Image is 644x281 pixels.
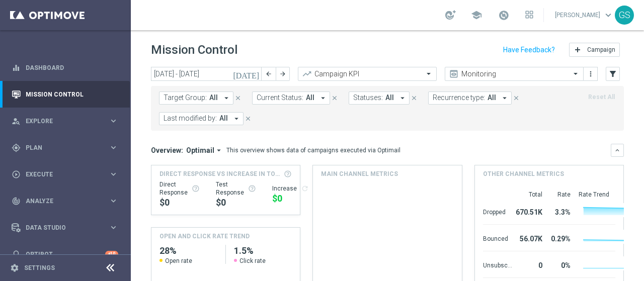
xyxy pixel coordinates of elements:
[272,184,309,193] div: Increase
[24,265,55,271] a: Settings
[546,230,571,246] div: 0.29%
[279,70,286,77] i: arrow_forward
[239,257,266,265] span: Click rate
[12,143,109,152] div: Plan
[26,198,109,204] span: Analyze
[11,64,119,72] button: equalizer Dashboard
[611,144,624,157] button: keyboard_arrow_down
[306,93,314,102] span: All
[516,256,542,272] div: 0
[233,92,243,104] button: close
[574,46,582,54] i: add
[587,70,595,78] i: more_vert
[26,225,109,231] span: Data Studio
[321,169,398,178] h4: Main channel metrics
[26,241,105,267] a: Optibot
[513,95,520,102] i: close
[165,257,192,265] span: Open rate
[244,113,253,124] button: close
[488,93,496,102] span: All
[614,147,621,154] i: keyboard_arrow_down
[232,114,241,123] i: arrow_drop_down
[12,143,21,152] i: gps_fixed
[151,43,237,57] h1: Mission Control
[11,117,119,125] div: person_search Explore keyboard_arrow_right
[353,93,383,102] span: Statuses:
[26,118,109,124] span: Explore
[12,250,21,259] i: lightbulb
[587,46,615,53] span: Campaign
[26,54,118,81] a: Dashboard
[183,146,226,155] button: Optimail arrow_drop_down
[233,69,260,78] i: [DATE]
[12,170,109,179] div: Execute
[318,93,328,103] i: arrow_drop_down
[471,10,482,21] span: school
[10,263,19,272] i: settings
[546,203,571,219] div: 3.3%
[159,180,200,197] div: Direct Response
[12,54,118,81] div: Dashboard
[265,70,272,77] i: arrow_back
[109,116,118,126] i: keyboard_arrow_right
[546,191,571,199] div: Rate
[330,92,339,104] button: close
[12,197,109,206] div: Analyze
[385,93,394,102] span: All
[615,6,634,25] div: GS
[11,90,119,99] div: Mission Control
[503,46,555,53] input: Have Feedback?
[12,170,21,179] i: play_circle_outline
[216,197,256,209] div: $0
[164,93,207,102] span: Target Group:
[12,223,109,232] div: Data Studio
[257,93,303,102] span: Current Status:
[231,67,262,82] button: [DATE]
[608,69,617,78] i: filter_alt
[445,67,584,81] ng-select: Monitoring
[349,91,410,105] button: Statuses: All arrow_drop_down
[483,256,512,272] div: Unsubscribed
[331,95,338,102] i: close
[159,245,217,257] h2: 28%
[586,68,596,80] button: more_vert
[11,250,119,258] button: lightbulb Optibot +10
[164,114,217,123] span: Last modified by:
[301,184,309,193] button: refresh
[159,197,200,209] div: $0
[159,232,250,241] h4: OPEN AND CLICK RATE TREND
[222,93,231,103] i: arrow_drop_down
[606,67,620,81] button: filter_alt
[298,67,437,81] ng-select: Campaign KPI
[252,91,330,105] button: Current Status: All arrow_drop_down
[302,69,312,79] i: trending_up
[12,117,21,126] i: person_search
[516,191,542,199] div: Total
[554,8,615,23] a: [PERSON_NAME]keyboard_arrow_down
[219,114,228,123] span: All
[11,224,119,232] button: Data Studio keyboard_arrow_right
[276,67,290,81] button: arrow_forward
[398,93,407,103] i: arrow_drop_down
[11,144,119,152] button: gps_fixed Plan keyboard_arrow_right
[12,241,118,267] div: Optibot
[546,256,571,272] div: 0%
[410,92,419,104] button: close
[11,197,119,205] button: track_changes Analyze keyboard_arrow_right
[603,10,614,21] span: keyboard_arrow_down
[483,169,564,178] h4: Other channel metrics
[516,203,542,219] div: 670.51K
[216,180,256,197] div: Test Response
[109,223,118,232] i: keyboard_arrow_right
[159,112,244,125] button: Last modified by: All arrow_drop_down
[105,251,118,257] div: +10
[234,245,292,257] h2: 1.5%
[12,63,21,72] i: equalizer
[449,69,459,79] i: preview
[151,67,262,81] input: Select date range
[109,169,118,179] i: keyboard_arrow_right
